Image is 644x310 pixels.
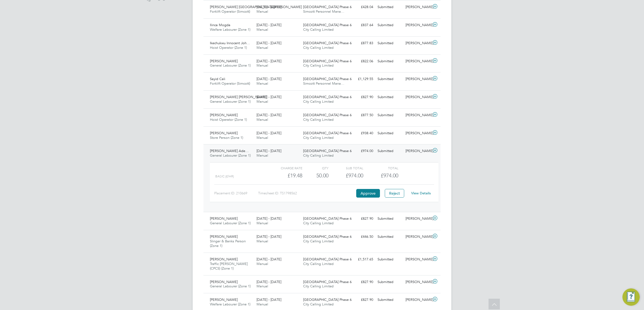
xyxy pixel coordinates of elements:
[210,135,243,140] span: Store Person (Zone 1)
[347,57,375,66] div: £822.06
[210,117,247,122] span: Hoist Operator (Zone 1)
[257,234,281,239] span: [DATE] - [DATE]
[210,221,251,225] span: General Labourer (Zone 1)
[257,239,268,243] span: Manual
[356,189,380,198] button: Approve
[210,45,247,50] span: Hoist Operator (Zone 1)
[210,239,246,248] span: Slinger & Banks Person (Zone 1)
[303,135,334,140] span: City Calling Limited
[257,280,281,284] span: [DATE] - [DATE]
[257,113,281,117] span: [DATE] - [DATE]
[257,153,268,158] span: Manual
[303,5,352,9] span: [GEOGRAPHIC_DATA] Phase 6
[403,3,431,12] div: [PERSON_NAME]
[303,280,352,284] span: [GEOGRAPHIC_DATA] Phase 6
[363,165,398,171] div: Total
[375,57,403,66] div: Submitted
[210,59,238,63] span: [PERSON_NAME]
[268,165,302,171] div: Charge rate
[375,39,403,48] div: Submitted
[257,95,281,99] span: [DATE] - [DATE]
[411,191,431,195] a: View Details
[303,27,334,32] span: City Calling Limited
[375,75,403,84] div: Submitted
[303,257,352,261] span: [GEOGRAPHIC_DATA] Phase 6
[347,93,375,102] div: £827.90
[257,23,281,27] span: [DATE] - [DATE]
[375,111,403,120] div: Submitted
[258,189,355,198] div: Timesheet ID: TS1798562
[257,81,268,86] span: Manual
[303,153,334,158] span: City Calling Limited
[347,3,375,12] div: £428.04
[403,255,431,264] div: [PERSON_NAME]
[347,278,375,287] div: £827.90
[303,261,334,266] span: City Calling Limited
[303,234,352,239] span: [GEOGRAPHIC_DATA] Phase 6
[347,232,375,241] div: £446.50
[257,302,268,306] span: Manual
[375,295,403,304] div: Submitted
[328,165,363,171] div: Sub Total
[303,239,334,243] span: City Calling Limited
[347,295,375,304] div: £827.90
[257,9,268,14] span: Manual
[375,93,403,102] div: Submitted
[303,149,352,153] span: [GEOGRAPHIC_DATA] Phase 6
[210,297,238,302] span: [PERSON_NAME]
[375,214,403,223] div: Submitted
[210,216,238,221] span: [PERSON_NAME]
[210,284,251,288] span: General Labourer (Zone 1)
[210,153,251,158] span: General Labourer (Zone 1)
[257,221,268,225] span: Manual
[210,113,238,117] span: [PERSON_NAME]
[303,41,352,45] span: [GEOGRAPHIC_DATA] Phase 6
[210,81,250,86] span: Forklift Operator (Simcott)
[303,131,352,135] span: [GEOGRAPHIC_DATA] Phase 6
[375,147,403,156] div: Submitted
[210,27,250,32] span: Welfare Labourer (Zone 1)
[257,135,268,140] span: Manual
[381,172,398,179] span: £974.00
[210,9,250,14] span: Forklift Operator (Simcott)
[303,117,334,122] span: City Calling Limited
[347,214,375,223] div: £827.90
[257,284,268,288] span: Manual
[215,174,234,178] span: Basic (£/HR)
[403,57,431,66] div: [PERSON_NAME]
[347,111,375,120] div: £877.50
[403,232,431,241] div: [PERSON_NAME]
[403,295,431,304] div: [PERSON_NAME]
[328,171,363,180] div: £974.00
[303,59,352,63] span: [GEOGRAPHIC_DATA] Phase 6
[303,297,352,302] span: [GEOGRAPHIC_DATA] Phase 6
[257,131,281,135] span: [DATE] - [DATE]
[257,5,281,9] span: [DATE] - [DATE]
[403,214,431,223] div: [PERSON_NAME]
[403,111,431,120] div: [PERSON_NAME]
[302,165,328,171] div: QTY
[210,5,302,9] span: [PERSON_NAME] [GEOGRAPHIC_DATA][PERSON_NAME]
[375,232,403,241] div: Submitted
[210,149,249,153] span: [PERSON_NAME] Ade…
[375,3,403,12] div: Submitted
[347,129,375,138] div: £938.40
[347,255,375,264] div: £1,517.65
[375,278,403,287] div: Submitted
[257,117,268,122] span: Manual
[210,234,238,239] span: [PERSON_NAME]
[375,21,403,30] div: Submitted
[210,63,251,68] span: General Labourer (Zone 1)
[257,149,281,153] span: [DATE] - [DATE]
[403,75,431,84] div: [PERSON_NAME]
[375,129,403,138] div: Submitted
[210,23,230,27] span: Ilinca Mogda
[303,95,352,99] span: [GEOGRAPHIC_DATA] Phase 6
[303,221,334,225] span: City Calling Limited
[375,255,403,264] div: Submitted
[622,288,640,306] button: Engage Resource Center
[257,297,281,302] span: [DATE] - [DATE]
[210,95,266,99] span: [PERSON_NAME] [PERSON_NAME]
[210,257,238,261] span: [PERSON_NAME]
[302,171,328,180] div: 50.00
